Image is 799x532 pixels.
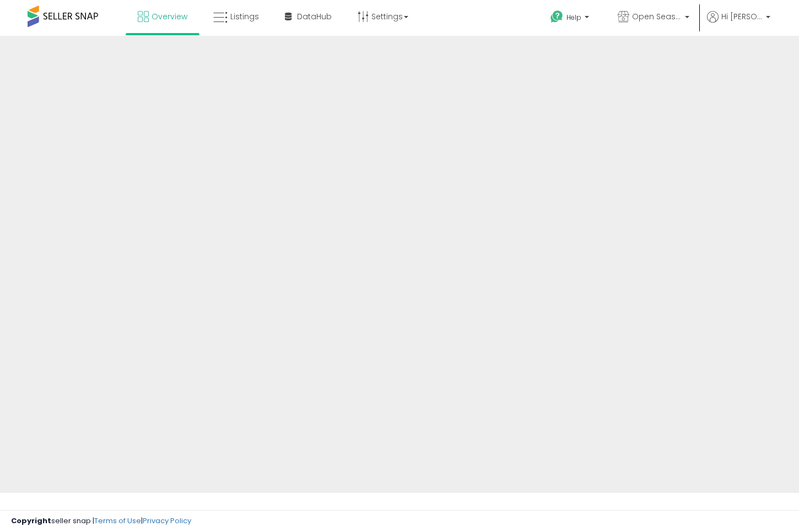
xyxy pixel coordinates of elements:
span: Help [566,13,581,22]
a: Help [542,2,600,36]
span: Open Seasons [632,11,682,22]
span: Listings [230,11,259,22]
i: Get Help [550,10,564,24]
a: Hi [PERSON_NAME] [707,11,770,36]
span: Overview [152,11,187,22]
span: DataHub [297,11,332,22]
span: Hi [PERSON_NAME] [721,11,763,22]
